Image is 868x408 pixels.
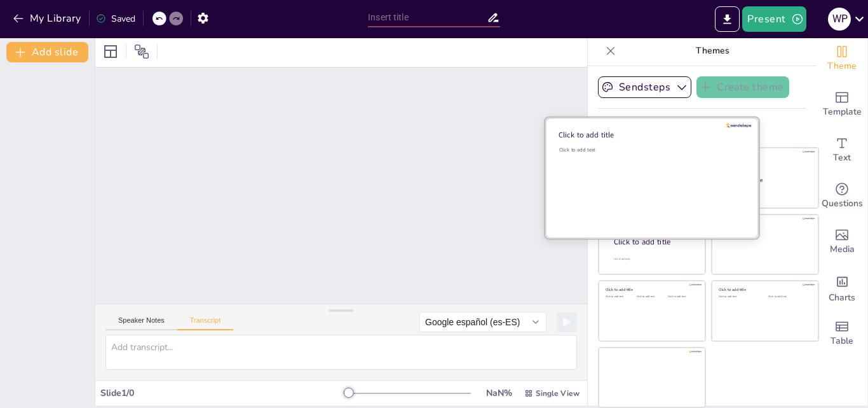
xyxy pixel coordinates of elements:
[606,295,634,299] div: Click to add text
[817,36,867,81] div: Change the overall theme
[614,258,694,261] div: Click to add body
[719,220,810,225] div: Click to add title
[606,287,696,292] div: Click to add title
[484,387,514,399] div: NaN %
[830,243,855,257] span: Media
[768,295,808,299] div: Click to add text
[100,387,349,399] div: Slide 1 / 0
[722,176,807,184] div: Click to add title
[621,36,804,66] p: Themes
[6,42,88,62] button: Add slide
[817,219,867,265] div: Add images, graphics, shapes or video
[10,8,86,29] button: My Library
[817,265,867,311] div: Add charts and graphs
[715,6,740,32] button: Export to PowerPoint
[614,237,695,248] div: Click to add title
[722,189,806,192] div: Click to add text
[557,312,577,332] button: Play
[100,41,121,62] div: Layout
[105,316,177,330] button: Speaker Notes
[829,291,855,305] span: Charts
[828,6,851,32] button: W p
[696,76,789,98] button: Create theme
[719,295,759,299] div: Click to add text
[817,311,867,356] div: Add a table
[134,44,149,59] span: Position
[598,76,691,98] button: Sendsteps
[742,6,806,32] button: Present
[817,173,867,219] div: Get real-time input from your audience
[833,151,851,165] span: Text
[719,287,810,292] div: Click to add title
[559,146,741,153] div: Click to add text
[822,197,863,211] span: Questions
[419,312,546,332] button: Google español (es-ES)
[668,295,696,299] div: Click to add text
[823,105,862,119] span: Template
[177,316,234,330] button: Transcript
[827,59,857,73] span: Theme
[559,130,740,140] div: Click to add title
[96,13,135,25] div: Saved
[368,8,487,27] input: Insert title
[828,8,851,31] div: W p
[536,388,580,398] span: Single View
[637,295,665,299] div: Click to add text
[817,81,867,127] div: Add ready made slides
[831,334,853,348] span: Table
[817,127,867,173] div: Add text boxes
